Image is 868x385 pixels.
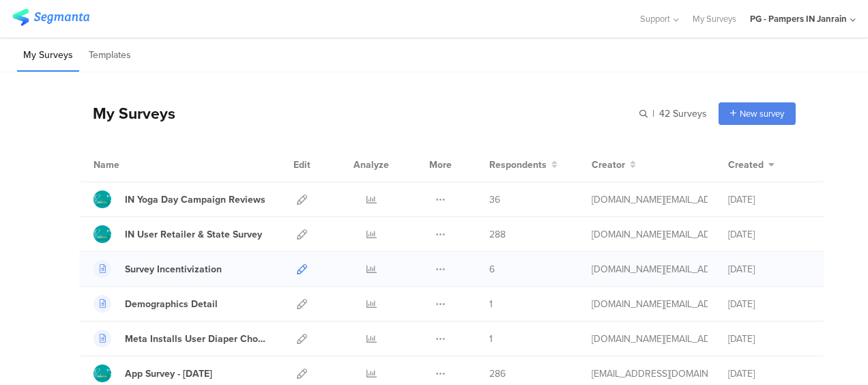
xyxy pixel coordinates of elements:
[79,102,175,125] div: My Surveys
[592,367,708,381] div: gupta.a.49@pg.com
[728,192,810,207] div: [DATE]
[287,147,317,182] div: Edit
[592,262,708,276] div: sinha.ss@pg.com
[728,297,810,311] div: [DATE]
[592,227,708,242] div: sinha.ss@pg.com
[640,12,670,25] span: Support
[659,106,707,121] span: 42 Surveys
[592,158,625,172] span: Creator
[489,227,506,242] span: 288
[592,192,708,207] div: sinha.ss@pg.com
[93,330,267,347] a: Meta Installs User Diaper Choices
[489,332,493,346] span: 1
[489,262,495,276] span: 6
[489,158,558,172] button: Respondents
[93,158,175,172] div: Name
[728,158,775,172] button: Created
[93,365,212,382] a: App Survey - [DATE]
[750,12,847,25] div: PG - Pampers IN Janrain
[650,106,656,121] span: |
[351,147,392,182] div: Analyze
[740,107,784,120] span: New survey
[728,227,810,242] div: [DATE]
[125,227,262,242] div: IN User Retailer & State Survey
[93,225,262,243] a: IN User Retailer & State Survey
[489,192,500,207] span: 36
[592,332,708,346] div: sinha.ss@pg.com
[592,297,708,311] div: sinha.ss@pg.com
[728,262,810,276] div: [DATE]
[83,40,137,72] li: Templates
[125,262,222,276] div: Survey Incentivization
[93,260,222,278] a: Survey Incentivization
[728,367,810,381] div: [DATE]
[426,147,455,182] div: More
[93,190,265,208] a: IN Yoga Day Campaign Reviews
[489,367,506,381] span: 286
[592,158,636,172] button: Creator
[125,192,265,207] div: IN Yoga Day Campaign Reviews
[489,297,493,311] span: 1
[93,295,218,313] a: Demographics Detail
[12,9,89,26] img: segmanta logo
[125,367,212,381] div: App Survey - March 2025
[125,297,218,311] div: Demographics Detail
[489,158,547,172] span: Respondents
[728,332,810,346] div: [DATE]
[125,332,267,346] div: Meta Installs User Diaper Choices
[17,40,79,72] li: My Surveys
[728,158,764,172] span: Created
